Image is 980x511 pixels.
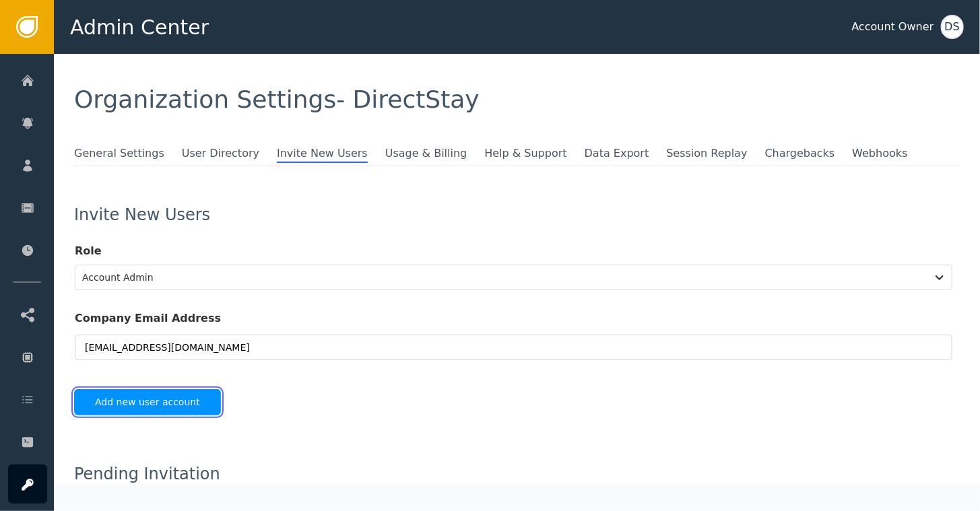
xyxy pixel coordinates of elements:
[385,145,467,162] span: Usage & Billing
[70,12,209,42] span: Admin Center
[74,389,221,415] button: Add new user account
[74,466,960,482] div: Pending Invitation
[75,310,952,332] label: Company Email Address
[75,335,952,360] input: Enter value
[277,145,368,163] span: Invite New Users
[74,145,164,162] span: General Settings
[852,145,907,162] span: Webhooks
[182,145,259,162] span: User Directory
[74,86,480,113] span: Organization Settings - DirectStay
[852,19,934,35] div: Account Owner
[74,207,960,223] div: Invite New Users
[484,145,566,162] span: Help & Support
[666,145,747,162] span: Session Replay
[941,15,964,39] button: DS
[765,145,835,162] span: Chargebacks
[75,243,952,265] label: Role
[585,145,649,162] span: Data Export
